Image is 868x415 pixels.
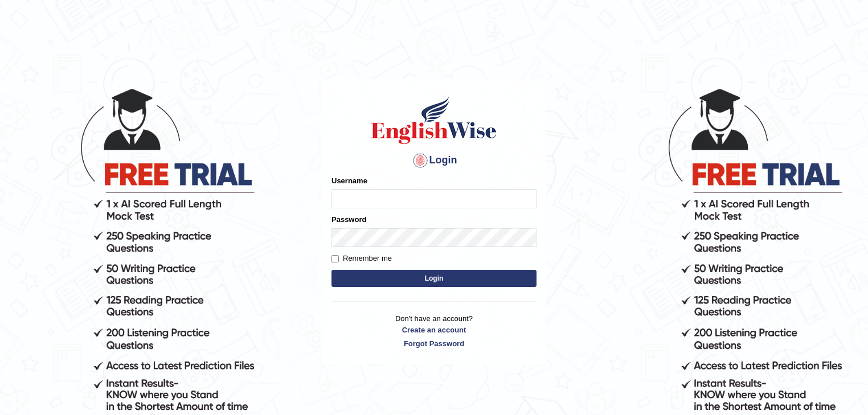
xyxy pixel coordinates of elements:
p: Don't have an account? [331,313,537,348]
label: Username [331,175,367,186]
button: Login [331,270,537,287]
img: Logo of English Wise sign in for intelligent practice with AI [369,94,499,146]
input: Remember me [331,255,339,262]
label: Password [331,214,366,225]
a: Create an account [331,324,537,335]
label: Remember me [331,253,392,264]
a: Forgot Password [331,338,537,349]
h4: Login [331,151,537,170]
